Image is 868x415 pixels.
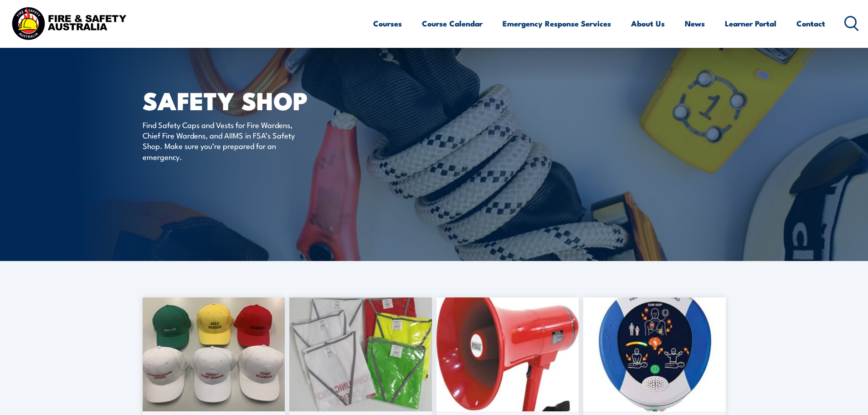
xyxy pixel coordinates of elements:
img: 20230220_093531-scaled-1.jpg [289,297,432,411]
h1: SAFETY SHOP [143,89,368,111]
a: Emergency Response Services [503,11,611,36]
a: News [685,11,705,36]
a: Learner Portal [725,11,776,36]
a: Contact [796,11,825,36]
a: About Us [631,11,665,36]
a: Courses [373,11,402,36]
p: Find Safety Caps and Vests for Fire Wardens, Chief Fire Wardens, and AIIMS in FSA’s Safety Shop. ... [143,119,309,162]
img: megaphone-1.jpg [437,297,579,411]
img: 500.jpg [583,297,726,411]
a: Course Calendar [422,11,483,36]
img: caps-scaled-1.jpg [143,297,285,411]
